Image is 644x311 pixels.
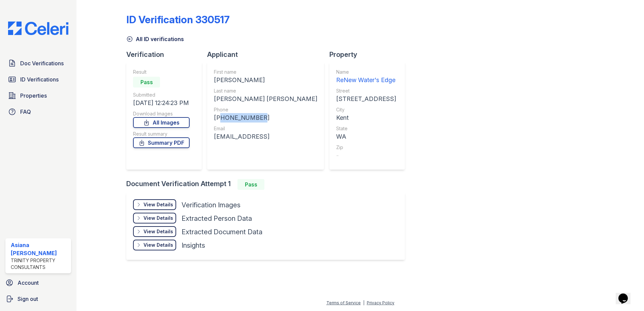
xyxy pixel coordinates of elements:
[214,88,317,94] div: Last name
[143,242,173,248] div: View Details
[336,69,396,85] a: Name ReNew Water's Edge
[11,257,68,271] div: Trinity Property Consultants
[5,105,71,118] a: FAQ
[18,295,38,303] span: Sign out
[336,132,396,141] div: WA
[126,35,184,43] a: All ID verifications
[20,75,59,83] span: ID Verifications
[5,57,71,70] a: Doc Verifications
[214,113,317,123] div: [PHONE_NUMBER]
[126,13,230,26] div: ID Verification 330517
[20,108,31,116] span: FAQ
[336,75,396,85] div: ReNew Water's Edge
[143,228,173,235] div: View Details
[133,92,190,98] div: Submitted
[5,89,71,102] a: Properties
[182,200,240,210] div: Verification Images
[336,94,396,104] div: [STREET_ADDRESS]
[336,125,396,132] div: State
[143,215,173,221] div: View Details
[11,241,68,257] div: Asiana [PERSON_NAME]
[126,179,410,190] div: Document Verification Attempt 1
[3,292,74,306] a: Sign out
[20,92,47,100] span: Properties
[329,50,410,59] div: Property
[126,50,207,59] div: Verification
[214,125,317,132] div: Email
[336,113,396,123] div: Kent
[214,75,317,85] div: [PERSON_NAME]
[214,106,317,113] div: Phone
[363,300,364,305] div: |
[367,300,394,305] a: Privacy Policy
[20,59,64,67] span: Doc Verifications
[182,241,205,250] div: Insights
[133,77,160,88] div: Pass
[3,276,74,289] a: Account
[18,279,39,287] span: Account
[133,131,190,137] div: Result summary
[336,106,396,113] div: City
[207,50,329,59] div: Applicant
[336,69,396,75] div: Name
[3,22,74,35] img: CE_Logo_Blue-a8612792a0a2168367f1c8372b55b34899dd931a85d93a1a3d3e32e68fde9ad4.png
[237,179,264,190] div: Pass
[133,117,190,128] a: All Images
[133,69,190,75] div: Result
[336,151,396,160] div: -
[214,69,317,75] div: First name
[182,214,252,223] div: Extracted Person Data
[326,300,361,305] a: Terms of Service
[336,88,396,94] div: Street
[214,94,317,104] div: [PERSON_NAME] [PERSON_NAME]
[336,144,396,151] div: Zip
[214,132,317,141] div: [EMAIL_ADDRESS]
[5,73,71,86] a: ID Verifications
[182,227,262,237] div: Extracted Document Data
[616,284,637,304] iframe: chat widget
[133,98,190,108] div: [DATE] 12:24:23 PM
[143,201,173,208] div: View Details
[133,137,190,148] a: Summary PDF
[133,110,190,117] div: Download Images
